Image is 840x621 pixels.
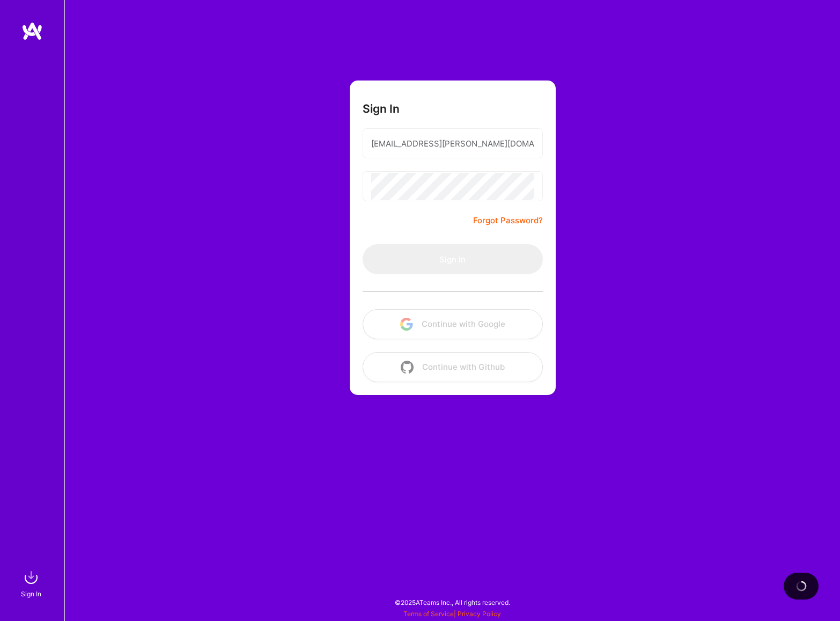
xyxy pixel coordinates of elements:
button: Sign In [363,244,543,274]
a: Terms of Service [403,610,454,618]
div: Sign In [21,588,41,600]
img: sign in [20,567,42,588]
a: sign inSign In [23,567,42,600]
div: © 2025 ATeams Inc., All rights reserved. [64,589,840,616]
button: Continue with Google [363,309,543,339]
a: Privacy Policy [458,610,501,618]
input: Email... [371,130,534,157]
a: Forgot Password? [473,214,543,227]
img: logo [21,21,43,41]
img: icon [401,361,414,374]
img: loading [796,581,807,591]
h3: Sign In [363,102,400,115]
span: | [403,610,501,618]
button: Continue with Github [363,352,543,382]
img: icon [400,318,413,331]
